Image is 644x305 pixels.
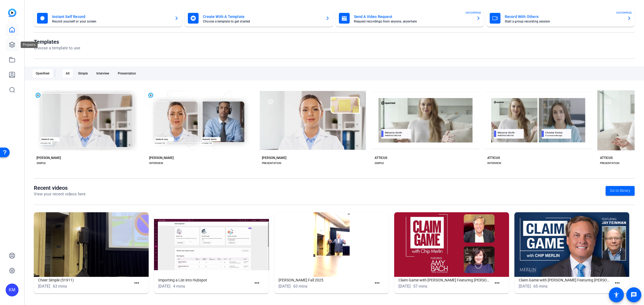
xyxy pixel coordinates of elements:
[486,10,635,27] button: Record With OthersStart a group recording sessionENTERPRISE
[21,42,38,48] div: Projects
[466,11,481,15] span: ENTERPRISE
[6,284,19,296] div: KM
[514,212,629,277] img: Claim Game with Chip Merlin Featuring Jay Feinman, Author of Delay, Deny, Defend
[149,161,163,165] div: INTERVIEW
[158,277,251,283] h1: Importing a List into Hubspot
[519,277,612,283] h1: Claim Game with [PERSON_NAME] Featuring [PERSON_NAME], Author of [PERSON_NAME]
[34,45,80,51] p: Choose a template to use
[279,284,291,289] span: [DATE]
[519,284,531,289] span: [DATE]
[487,156,500,160] div: ATTICUS
[53,284,67,289] span: 63 mins
[36,161,46,165] div: SIMPLE
[34,191,86,197] p: View your recent videos here
[36,156,61,160] div: [PERSON_NAME]
[279,277,372,283] h1: [PERSON_NAME] Fall 2025
[354,20,472,23] mat-card-subtitle: Request recordings from anyone, anywhere
[614,280,621,287] mat-icon: more_horiz
[354,13,472,20] mat-card-title: Send A Video Request
[115,69,139,78] div: Presentation
[34,10,182,27] button: Instant Self RecordRecord yourself or your screen
[374,280,380,287] mat-icon: more_horiz
[254,280,260,287] mat-icon: more_horiz
[173,284,185,289] span: 4 mins
[158,284,170,289] span: [DATE]
[394,212,509,277] img: Claim Game with Chip Merlin Featuring Amy Bach
[149,156,174,160] div: [PERSON_NAME]
[293,284,308,289] span: 63 mins
[52,20,170,23] mat-card-subtitle: Record yourself or your screen
[398,284,411,289] span: [DATE]
[154,212,269,277] img: Importing a List into Hubspot
[494,280,500,287] mat-icon: more_horiz
[600,156,613,160] div: ATTICUS
[34,185,86,191] h1: Recent videos
[533,284,548,289] span: 65 mins
[336,10,484,27] button: Send A Video RequestRequest recordings from anyone, anywhereENTERPRISE
[606,186,635,196] a: Go to library
[413,284,427,289] span: 57 mins
[8,9,16,17] img: blue-gradient.svg
[34,39,80,45] h1: Templates
[203,13,321,20] mat-card-title: Create With A Template
[487,161,501,165] div: INTERVIEW
[398,277,492,283] h1: Claim Game with [PERSON_NAME] Featuring [PERSON_NAME]
[262,156,286,160] div: [PERSON_NAME]
[63,69,73,78] div: All
[375,161,384,165] div: SIMPLE
[613,292,620,298] mat-icon: accessibility
[505,20,623,23] mat-card-subtitle: Start a group recording session
[38,284,50,289] span: [DATE]
[38,277,131,283] h1: Cheer Simple (51911)
[616,11,632,15] span: ENTERPRISE
[133,280,140,287] mat-icon: more_horiz
[93,69,112,78] div: Interview
[600,161,619,165] div: PRESENTATION
[75,69,91,78] div: Simple
[375,156,387,160] div: ATTICUS
[34,212,149,277] img: Cheer Simple (51911)
[262,161,281,165] div: PRESENTATION
[203,20,321,23] mat-card-subtitle: Choose a template to get started
[631,292,637,298] mat-icon: message
[32,69,53,78] div: OpenReel
[185,10,333,27] button: Create With A TemplateChoose a template to get started
[52,13,170,20] mat-card-title: Instant Self Record
[610,188,630,194] span: Go to library
[505,13,623,20] mat-card-title: Record With Others
[274,212,389,277] img: TAPIA Fall 2025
